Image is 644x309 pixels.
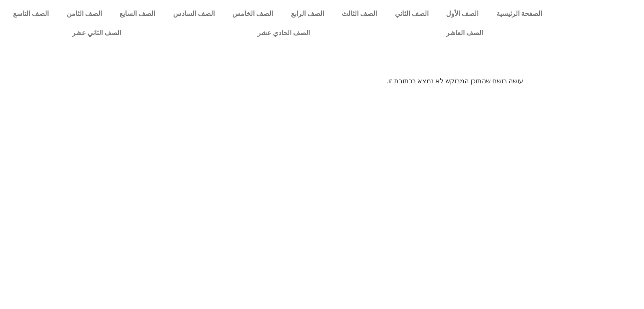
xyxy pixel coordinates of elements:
[378,23,551,43] a: الصف العاشر
[333,4,386,23] a: الصف الثالث
[121,76,523,86] p: עושה רושם שהתוכן המבוקש לא נמצא בכתובת זו.
[111,4,164,23] a: الصف السابع
[386,4,438,23] a: الصف الثاني
[282,4,333,23] a: الصف الرابع
[58,4,111,23] a: الصف الثامن
[190,23,378,43] a: الصف الحادي عشر
[437,4,488,23] a: الصف الأول
[488,4,551,23] a: الصفحة الرئيسية
[164,4,224,23] a: الصف السادس
[4,23,190,43] a: الصف الثاني عشر
[4,4,58,23] a: الصف التاسع
[223,4,282,23] a: الصف الخامس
